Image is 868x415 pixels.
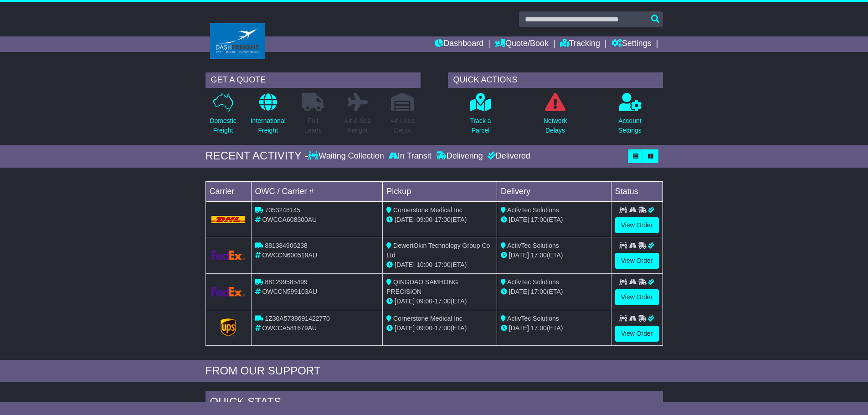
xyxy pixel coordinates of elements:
td: Carrier [205,181,251,201]
div: Waiting Collection [308,151,386,161]
a: Track aParcel [469,92,491,140]
p: Air / Sea Depot [390,116,415,135]
img: DHL.png [211,216,246,223]
div: RECENT ACTIVITY - [205,149,308,163]
a: View Order [615,326,659,342]
a: Dashboard [435,36,483,52]
span: OWCCA581679AU [262,324,317,332]
span: 17:00 [531,251,547,259]
span: [DATE] [395,261,415,268]
span: Cornerstone Medical Inc [393,206,462,214]
a: InternationalFreight [250,92,286,140]
span: OWCCA608300AU [262,216,317,223]
span: [DATE] [395,324,415,332]
p: Domestic Freight [210,116,236,135]
span: [DATE] [509,251,529,259]
img: GetCarrierServiceLogo [211,251,246,260]
td: Pickup [383,181,497,201]
p: Air & Sea Freight [344,116,371,135]
span: 17:00 [435,216,451,223]
span: 17:00 [435,261,451,268]
td: Status [611,181,663,201]
span: ActivTec Solutions [507,278,559,286]
span: ActivTec Solutions [507,206,559,214]
div: Delivering [434,151,485,161]
img: GetCarrierServiceLogo [211,287,246,297]
span: QINGDAO SAMHONG PRECISION [386,278,458,295]
span: 881299585499 [265,278,307,286]
p: Network Delays [544,116,567,135]
div: (ETA) [501,215,607,225]
span: 17:00 [435,297,451,305]
span: [DATE] [509,288,529,295]
p: International Freight [251,116,286,135]
span: ActivTec Solutions [507,242,559,249]
div: (ETA) [501,323,607,333]
span: 17:00 [531,288,547,295]
span: [DATE] [395,216,415,223]
div: FROM OUR SUPPORT [205,364,663,378]
p: Account Settings [618,116,642,135]
a: Settings [611,36,652,52]
span: DewertOkin Technology Group Co Ltd [386,242,490,259]
a: Quote/Book [495,36,549,52]
a: NetworkDelays [543,92,567,140]
span: ActivTec Solutions [507,315,559,322]
div: - (ETA) [386,323,493,333]
div: QUICK ACTIONS [448,72,663,88]
a: AccountSettings [618,92,642,140]
span: [DATE] [509,324,529,332]
span: 09:00 [416,297,432,305]
span: 17:00 [531,216,547,223]
span: Cornerstone Medical Inc [393,315,462,322]
span: 09:00 [416,324,432,332]
span: 17:00 [435,324,451,332]
div: Delivered [485,151,530,161]
span: 1Z30A5738691422770 [265,315,329,322]
td: OWC / Carrier # [251,181,383,201]
span: 09:00 [416,216,432,223]
a: View Order [615,253,659,269]
span: [DATE] [509,216,529,223]
span: OWCCN599103AU [262,288,317,295]
div: (ETA) [501,251,607,260]
span: 7053248145 [265,206,300,214]
a: View Order [615,217,659,233]
div: (ETA) [501,287,607,297]
span: 881384906238 [265,242,307,249]
div: - (ETA) [386,297,493,306]
span: 10:00 [416,261,432,268]
a: Tracking [560,36,600,52]
div: - (ETA) [386,215,493,225]
a: View Order [615,289,659,305]
div: In Transit [386,151,434,161]
span: [DATE] [395,297,415,305]
a: DomesticFreight [209,92,236,140]
p: Full Loads [302,116,324,135]
img: GetCarrierServiceLogo [221,318,236,337]
span: 17:00 [531,324,547,332]
td: Delivery [497,181,611,201]
p: Track a Parcel [470,116,491,135]
span: OWCCN600519AU [262,251,317,259]
div: - (ETA) [386,260,493,270]
div: GET A QUOTE [205,72,421,88]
